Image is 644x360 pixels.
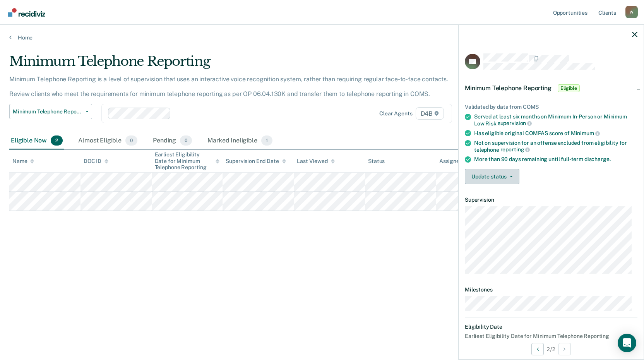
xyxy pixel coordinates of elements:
button: Profile dropdown button [625,6,638,18]
dt: Eligibility Date [465,324,637,330]
button: Next Opportunity [558,343,571,355]
dt: Supervision [465,197,637,203]
span: Minimum [571,130,600,136]
span: 0 [180,135,192,146]
div: Name [12,158,34,165]
span: D4B [416,107,444,120]
div: Supervision End Date [226,158,286,165]
div: Clear agents [379,110,412,117]
span: 0 [125,135,137,146]
div: W [625,6,638,18]
div: Minimum Telephone ReportingEligible [459,76,644,101]
div: Pending [151,132,194,149]
dt: Earliest Eligibility Date for Minimum Telephone Reporting [465,333,637,339]
div: Open Intercom Messenger [618,334,636,352]
div: 2 / 2 [459,339,644,359]
span: supervision [498,120,532,126]
div: More than 90 days remaining until full-term [474,156,637,163]
div: Status [368,158,385,165]
div: Assigned to [439,158,476,165]
div: Earliest Eligibility Date for Minimum Telephone Reporting [155,151,220,171]
span: Minimum Telephone Reporting [465,84,552,92]
button: Previous Opportunity [531,343,544,355]
p: Minimum Telephone Reporting is a level of supervision that uses an interactive voice recognition ... [9,75,448,98]
span: discharge. [584,156,611,162]
span: Eligible [558,84,580,92]
div: Almost Eligible [77,132,139,149]
div: DOC ID [84,158,108,165]
img: Recidiviz [8,8,45,17]
div: Marked Ineligible [206,132,274,149]
div: Has eligible original COMPAS score of [474,130,637,137]
dt: Milestones [465,286,637,293]
div: Last Viewed [297,158,334,165]
a: Home [9,34,635,41]
span: Minimum Telephone Reporting [13,108,82,115]
div: Validated by data from COMS [465,104,637,110]
span: 2 [51,135,63,146]
button: Update status [465,169,519,184]
div: Not on supervision for an offense excluded from eligibility for telephone [474,140,637,153]
div: Served at least six months on Minimum In-Person or Minimum Low Risk [474,113,637,127]
span: reporting [500,146,530,153]
span: 1 [261,135,272,146]
div: Minimum Telephone Reporting [9,53,492,75]
div: Eligible Now [9,132,64,149]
